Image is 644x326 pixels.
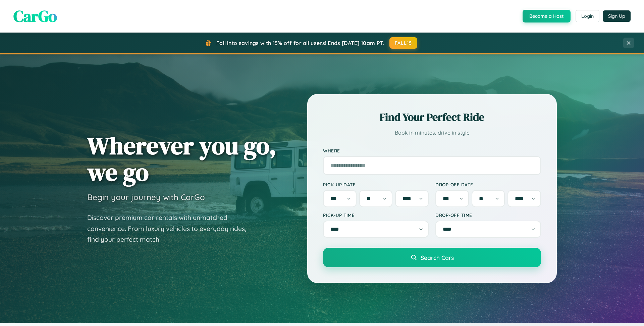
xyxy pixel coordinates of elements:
[523,10,571,22] button: Become a Host
[323,148,541,153] label: Where
[603,10,631,22] button: Sign Up
[87,192,205,202] h3: Begin your journey with CarGo
[323,212,429,218] label: Pick-up Time
[13,5,57,27] span: CarGo
[216,40,384,46] span: Fall into savings with 15% off for all users! Ends [DATE] 10am PT.
[421,254,454,261] span: Search Cars
[435,212,541,218] label: Drop-off Time
[323,248,541,267] button: Search Cars
[323,110,541,125] h2: Find Your Perfect Ride
[323,128,541,138] p: Book in minutes, drive in style
[87,212,255,245] p: Discover premium car rentals with unmatched convenience. From luxury vehicles to everyday rides, ...
[389,37,418,49] button: FALL15
[576,10,599,22] button: Login
[323,182,429,187] label: Pick-up Date
[435,182,541,187] label: Drop-off Date
[87,132,276,185] h1: Wherever you go, we go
